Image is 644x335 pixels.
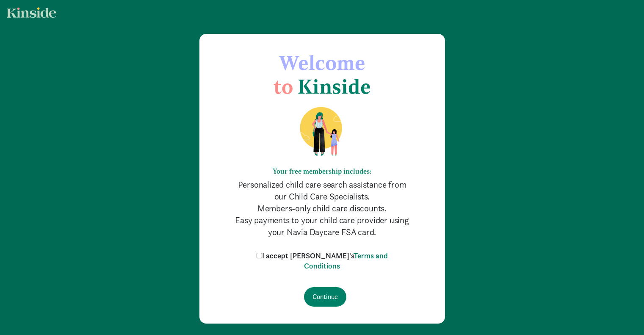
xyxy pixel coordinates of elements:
[304,251,388,271] a: Terms and Conditions
[274,74,293,99] span: to
[254,251,390,271] label: I accept [PERSON_NAME]'s
[304,287,346,307] input: Continue
[233,214,411,238] p: Easy payments to your child care provider using your Navia Daycare FSA card.
[298,74,371,99] span: Kinside
[290,106,354,157] img: illustration-mom-daughter.png
[7,7,56,18] img: light.svg
[233,179,411,202] p: Personalized child care search assistance from our Child Care Specialists.
[233,202,411,214] p: Members-only child care discounts.
[279,50,365,75] span: Welcome
[233,167,411,175] h6: Your free membership includes:
[257,253,262,258] input: I accept [PERSON_NAME]'sTerms and Conditions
